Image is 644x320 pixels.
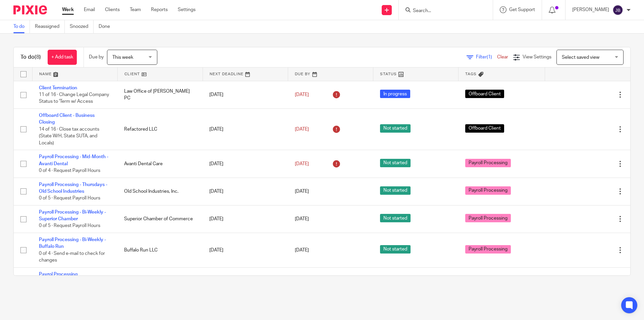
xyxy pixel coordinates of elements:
h1: To do [20,54,41,61]
a: Clients [105,6,120,13]
span: Payroll Processing [465,245,511,254]
span: This week [112,55,133,60]
a: Client Termination [39,86,77,90]
p: [PERSON_NAME] [572,6,609,13]
td: Refactored LLC [117,108,203,150]
span: (1) [487,55,492,59]
a: Payroll Processing - Mid-Month - Avanti Dental [39,154,108,166]
a: Offboard Client - Business Closing [39,113,95,125]
a: Email [84,6,95,13]
a: Clear [497,55,508,59]
span: [DATE] [295,92,309,97]
span: In progress [380,90,410,98]
span: Not started [380,245,411,254]
td: Superior Chamber of Commerce [117,205,203,233]
a: Team [130,6,141,13]
td: Law Office of [PERSON_NAME] PC [117,81,203,108]
a: Snoozed [70,20,94,33]
span: [DATE] [295,162,309,166]
a: + Add task [48,50,77,65]
p: Due by [89,54,104,60]
span: 14 of 16 · Close tax accounts (State W/H, State SUTA, and Locals) [39,127,99,145]
span: [DATE] [295,248,309,253]
span: [DATE] [295,189,309,194]
a: Done [99,20,115,33]
span: Get Support [509,7,535,12]
td: [DATE] [203,233,288,267]
td: [DATE] [203,81,288,108]
td: [DATE] [203,205,288,233]
a: Payrol Processing [39,272,77,277]
span: 0 of 4 · Request Payroll Hours [39,168,100,173]
span: Offboard Client [465,124,504,133]
span: [DATE] [295,217,309,221]
td: Emicks Auto Service LLC [117,267,203,295]
span: Filter [476,55,497,59]
a: Work [62,6,74,13]
span: Payroll Processing [465,159,511,167]
span: Tags [465,72,477,76]
a: Settings [178,6,196,13]
span: View Settings [523,55,551,59]
span: 0 of 5 · Request Payroll Hours [39,196,100,200]
span: 11 of 16 · Change Legal Company Status to 'Term w/ Access [39,92,109,104]
img: Pixie [13,5,47,14]
td: Avanti Dental Care [117,150,203,178]
span: Not started [380,214,411,222]
a: Reassigned [35,20,65,33]
span: 0 of 4 · Send e-mail to check for changes [39,251,105,263]
span: Select saved view [562,55,599,60]
span: Not started [380,159,411,167]
span: 0 of 5 · Request Payroll Hours [39,224,100,228]
img: svg%3E [612,5,623,15]
span: Not started [380,124,411,133]
span: (8) [35,54,41,60]
a: Payroll Processing - Bi-Weekly - Superior Chamber [39,210,106,221]
span: Payroll Processing [465,214,511,222]
a: Payroll Processing - Thursdays - Old School Industries [39,182,107,194]
td: Buffalo Run LLC [117,233,203,267]
a: Payroll Processing - Bi-Weekly - Buffalo Run [39,237,106,249]
td: [DATE] [203,178,288,205]
span: [DATE] [295,127,309,132]
td: [DATE] [203,267,288,295]
a: To do [13,20,30,33]
input: Search [412,8,473,14]
td: Old School Industries, Inc. [117,178,203,205]
span: Not started [380,186,411,195]
td: [DATE] [203,108,288,150]
a: Reports [151,6,168,13]
td: [DATE] [203,150,288,178]
span: Payroll Processing [465,186,511,195]
span: Offboard Client [465,90,504,98]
